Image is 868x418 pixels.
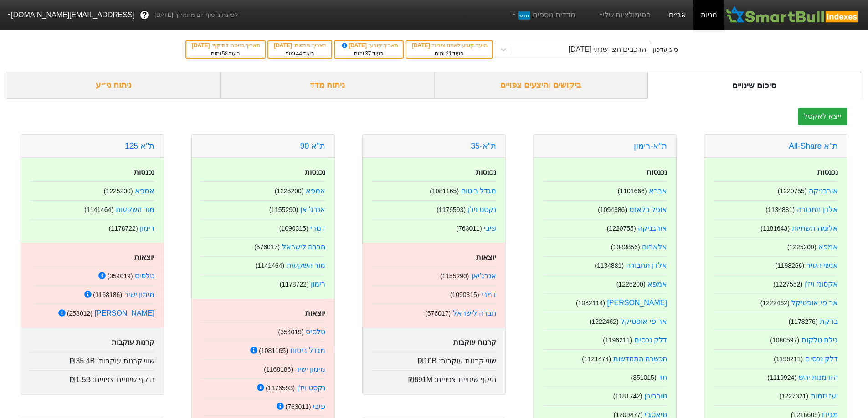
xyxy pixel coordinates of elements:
[799,373,838,381] a: הזדמנות יהש
[285,403,311,410] small: ( 763011 )
[453,309,496,317] a: חברה לישראל
[805,280,838,288] a: אקסונז ויז'ן
[797,206,838,213] a: אלדן תחבורה
[647,280,667,288] a: אמפא
[142,9,147,21] span: ?
[805,355,838,363] a: דלק נכסים
[282,243,325,251] a: חברה לישראל
[621,317,667,325] a: אר פי אופטיקל
[461,187,496,195] a: מגדל ביטוח
[618,187,647,195] small: ( 1101666 )
[94,309,154,317] a: [PERSON_NAME]
[638,224,667,232] a: אורבניקה
[134,168,154,176] strong: נכנסות
[70,357,95,365] span: ₪35.4B
[30,352,154,367] div: שווי קרנות עוקבות :
[255,262,284,269] small: ( 1141464 )
[116,206,154,213] a: מור השקעות
[287,262,325,269] a: מור השקעות
[274,42,293,49] span: [DATE]
[613,355,667,363] a: הכשרה התחדשות
[590,318,619,325] small: ( 1222462 )
[658,373,667,381] a: חד
[644,392,667,400] a: טורבוג'ן
[476,168,496,176] strong: נכנסות
[340,42,369,49] span: [DATE]
[124,291,154,298] a: מימון ישיר
[569,44,647,55] div: הרכבים חצי שנתי [DATE]
[254,243,280,251] small: ( 576017 )
[135,272,154,280] a: טלסיס
[296,50,302,57] span: 44
[787,243,817,251] small: ( 1225200 )
[372,370,496,385] div: היקף שינויים צפויים :
[221,72,434,99] div: ניתוח מדד
[801,336,838,344] a: גילת טלקום
[634,141,667,151] a: ת''א-רימון
[476,253,496,261] strong: יוצאות
[297,384,326,392] a: נקסט ויז'ן
[778,187,807,195] small: ( 1220755 )
[789,318,818,325] small: ( 1178276 )
[642,243,667,251] a: אלארום
[93,291,122,298] small: ( 1168186 )
[411,41,488,50] div: מועד קובע לאחוז ציבור :
[453,338,496,346] strong: קרנות עוקבות
[603,337,632,344] small: ( 1196211 )
[779,393,808,400] small: ( 1227321 )
[440,272,469,280] small: ( 1155290 )
[306,187,325,195] a: אמפא
[817,168,838,176] strong: נכנסות
[629,206,667,213] a: אופל בלאנס
[192,42,211,49] span: [DATE]
[300,206,325,213] a: אנרג'יאן
[773,281,802,288] small: ( 1227552 )
[107,272,133,280] small: ( 354019 )
[411,50,488,58] div: בעוד ימים
[134,253,154,261] strong: יוצאות
[437,206,466,213] small: ( 1176593 )
[264,366,293,373] small: ( 1168186 )
[311,280,325,288] a: רימון
[430,187,459,195] small: ( 1081165 )
[765,206,795,213] small: ( 1134881 )
[811,392,838,400] a: יעז יזמות
[468,206,497,213] a: נקסט ויז'ן
[616,281,646,288] small: ( 1225200 )
[607,225,636,232] small: ( 1220755 )
[594,6,655,24] a: הסימולציות שלי
[798,108,847,125] button: ייצא לאקסל
[760,225,790,232] small: ( 1181643 )
[446,50,452,57] span: 21
[300,141,325,151] a: ת''א 90
[412,42,431,49] span: [DATE]
[809,187,838,195] a: אורבניקה
[818,243,838,251] a: אמפא
[582,355,611,363] small: ( 1121474 )
[792,224,838,232] a: אלומה תשתיות
[112,338,154,346] strong: קרנות עוקבות
[626,262,667,269] a: אלדן תחבורה
[269,206,298,213] small: ( 1155290 )
[647,72,861,99] div: סיכום שינויים
[647,168,667,176] strong: נכנסות
[191,41,260,50] div: תאריך כניסה לתוקף :
[471,141,496,151] a: ת"א-35
[767,374,796,381] small: ( 1119924 )
[140,224,154,232] a: רימון
[789,141,838,151] a: ת''א All-Share
[372,352,496,367] div: שווי קרנות עוקבות :
[774,355,803,363] small: ( 1196211 )
[278,328,303,336] small: ( 354019 )
[125,141,154,151] a: ת''א 125
[365,50,371,57] span: 37
[191,50,260,58] div: בעוד ימים
[595,262,624,269] small: ( 1134881 )
[273,50,327,58] div: בעוד ימים
[339,50,398,58] div: בעוד ימים
[434,72,648,99] div: ביקושים והיצעים צפויים
[259,347,288,354] small: ( 1081165 )
[7,72,221,99] div: ניתוח ני״ע
[222,50,228,57] span: 58
[649,187,667,195] a: אברא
